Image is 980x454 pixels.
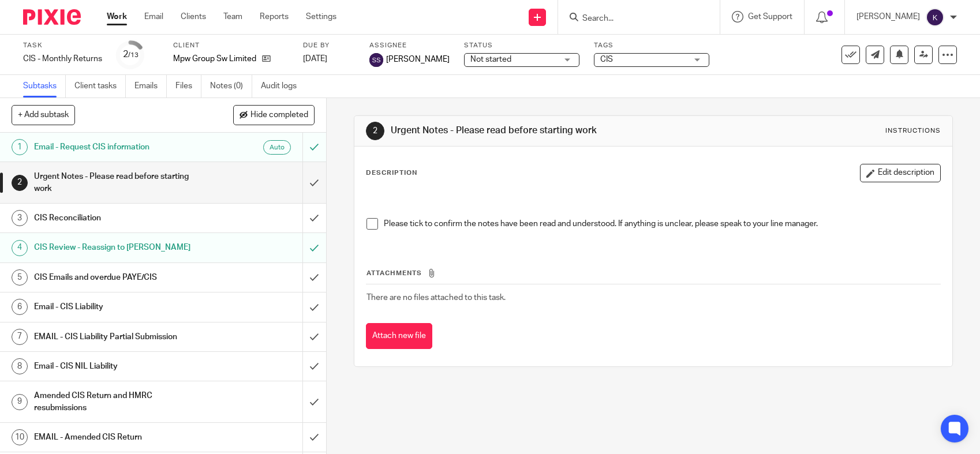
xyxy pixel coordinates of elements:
[594,41,709,50] label: Tags
[181,11,206,22] a: Clients
[261,75,305,97] a: Audit logs
[12,210,28,226] div: 3
[173,53,256,65] p: Mpw Group Sw Limited
[12,429,28,445] div: 10
[12,105,75,125] button: + Add subtask
[306,11,336,22] a: Settings
[34,168,205,197] h1: Urgent Notes - Please read before starting work
[470,55,511,63] span: Not started
[366,168,417,178] p: Description
[34,209,205,227] h1: CIS Reconciliation
[134,75,167,97] a: Emails
[233,105,315,125] button: Hide completed
[303,55,327,63] span: [DATE]
[23,41,102,50] label: Task
[34,328,205,346] h1: EMAIL - CIS Liability Partial Submission
[366,122,384,140] div: 2
[173,41,289,50] label: Client
[860,164,941,182] button: Edit description
[12,394,28,410] div: 9
[23,9,81,25] img: Pixie
[12,139,28,155] div: 1
[210,75,252,97] a: Notes (0)
[34,429,205,446] h1: EMAIL - Amended CIS Return
[391,125,678,137] h1: Urgent Notes - Please read before starting work
[107,11,127,22] a: Work
[12,358,28,374] div: 8
[23,53,102,65] div: CIS - Monthly Returns
[366,294,506,302] span: There are no files attached to this task.
[34,239,205,256] h1: CIS Review - Reassign to [PERSON_NAME]
[464,41,579,50] label: Status
[366,323,432,349] button: Attach new file
[12,240,28,256] div: 4
[34,358,205,375] h1: Email - CIS NIL Liability
[384,218,940,230] p: Please tick to confirm the notes have been read and understood. If anything is unclear, please sp...
[34,298,205,316] h1: Email - CIS Liability
[386,54,450,65] span: [PERSON_NAME]
[856,11,920,22] p: [PERSON_NAME]
[34,269,205,286] h1: CIS Emails and overdue PAYE/CIS
[369,41,450,50] label: Assignee
[303,41,355,50] label: Due by
[885,126,941,136] div: Instructions
[581,14,685,24] input: Search
[748,13,792,21] span: Get Support
[12,269,28,286] div: 5
[366,270,422,276] span: Attachments
[12,175,28,191] div: 2
[223,11,242,22] a: Team
[369,53,383,67] img: svg%3E
[123,48,139,61] div: 2
[128,52,139,58] small: /13
[175,75,201,97] a: Files
[260,11,289,22] a: Reports
[144,11,163,22] a: Email
[34,138,205,156] h1: Email - Request CIS information
[926,8,944,27] img: svg%3E
[12,329,28,345] div: 7
[34,387,205,417] h1: Amended CIS Return and HMRC resubmissions
[74,75,126,97] a: Client tasks
[12,299,28,315] div: 6
[250,111,308,120] span: Hide completed
[23,75,66,97] a: Subtasks
[600,55,613,63] span: CIS
[263,140,291,155] div: Auto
